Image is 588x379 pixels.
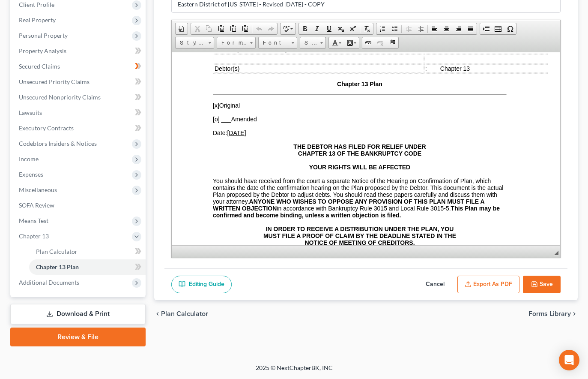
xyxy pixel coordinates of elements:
a: Cut [191,23,203,34]
a: Insert Special Character [504,23,516,34]
span: Plan Calculator [161,310,208,317]
iframe: Rich Text Editor, document-ckeditor [172,52,548,245]
span: Styles [176,37,206,48]
a: Plan Calculator [29,244,146,259]
a: Paste from Word [239,23,251,34]
span: Client Profile [19,1,54,8]
a: Bold [299,23,311,34]
a: Superscript [347,23,359,34]
a: Anchor [386,37,398,48]
span: SOFA Review [19,202,54,209]
a: Italic [311,23,323,34]
a: Center [441,23,453,34]
span: Plan Calculator [36,248,78,255]
button: Forms Library chevron_right [528,310,578,317]
a: Remove Format [361,23,373,34]
a: Text Color [329,37,344,48]
strong: NOTICE OF MEETING OF CREDITORS. [133,187,243,194]
a: Paste [215,23,227,34]
a: Subscript [335,23,347,34]
a: Secured Claims [12,59,146,74]
a: Align Left [429,23,441,34]
a: Insert Page Break for Printing [480,23,492,34]
button: chevron_left Plan Calculator [154,310,208,317]
span: Income [19,155,39,162]
a: Link [362,37,374,48]
a: Document Properties [176,23,188,34]
span: Codebtors Insiders & Notices [19,140,97,147]
a: Align Right [453,23,465,34]
span: Expenses [19,171,43,178]
span: Chapter 13 Plan [36,263,79,271]
a: Increase Indent [415,23,427,34]
a: Unlink [374,37,386,48]
button: Cancel [416,276,454,294]
a: Property Analysis [12,43,146,59]
a: Decrease Indent [403,23,415,34]
a: Justify [465,23,477,34]
button: Save [523,276,561,294]
a: Underline [323,23,335,34]
a: Styles [175,37,214,49]
a: Review & File [10,328,146,346]
a: Spell Checker [281,23,295,34]
a: Font [258,37,297,49]
span: Unsecured Nonpriority Claims [19,93,101,101]
span: Secured Claims [19,63,60,70]
a: Unsecured Nonpriority Claims [12,90,146,105]
span: Forms Library [528,310,571,317]
a: Undo [253,23,265,34]
span: Property Analysis [19,47,66,54]
span: Font [259,37,289,48]
span: Format [217,37,247,48]
span: Unsecured Priority Claims [19,78,90,85]
a: Insert/Remove Numbered List [376,23,388,34]
i: chevron_left [154,310,161,317]
div: 2025 © NextChapterBK, INC [50,364,538,379]
i: chevron_right [571,310,578,317]
a: Lawsuits [12,105,146,120]
a: Format [217,37,256,49]
span: Executory Contracts [19,124,74,132]
a: Chapter 13 Plan [29,259,146,275]
a: Table [492,23,504,34]
a: Background Color [344,37,359,48]
span: Lawsuits [19,109,42,116]
a: Unsecured Priority Claims [12,74,146,90]
span: Additional Documents [19,279,79,286]
a: SOFA Review [12,198,146,213]
div: Open Intercom Messenger [559,350,579,370]
span: Means Test [19,217,48,224]
span: Chapter 13 [19,232,49,240]
span: Personal Property [19,32,68,39]
button: Export as PDF [457,276,519,294]
a: Download & Print [10,304,146,324]
a: Executory Contracts [12,120,146,136]
a: Paste as plain text [227,23,239,34]
a: Copy [203,23,215,34]
a: Redo [265,23,277,34]
a: Editing Guide [171,276,232,294]
a: Insert/Remove Bulleted List [388,23,400,34]
span: Size [300,37,317,48]
span: Real Property [19,16,56,24]
span: Miscellaneous [19,186,57,193]
a: Size [300,37,326,49]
